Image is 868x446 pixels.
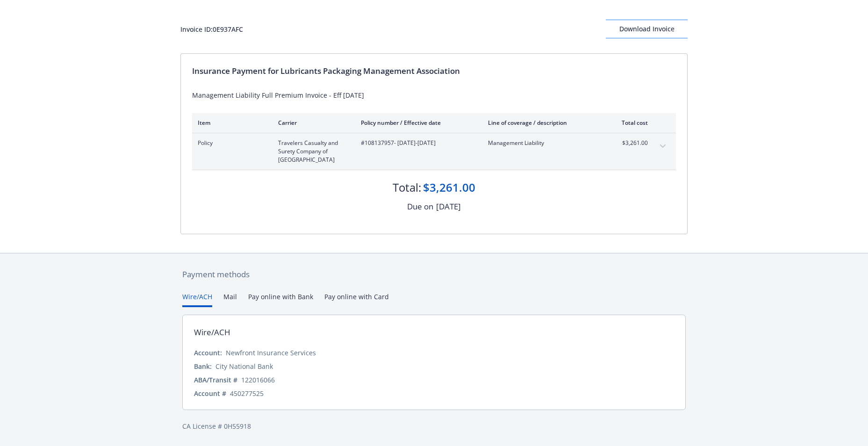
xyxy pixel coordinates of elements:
button: expand content [655,139,670,154]
span: Travelers Casualty and Surety Company of [GEOGRAPHIC_DATA] [278,139,346,164]
div: Total cost [613,119,648,127]
div: 450277525 [230,388,264,398]
div: Item [198,119,263,127]
div: CA License # 0H55918 [182,421,686,431]
button: Pay online with Card [324,292,389,307]
span: #108137957 - [DATE]-[DATE] [361,139,473,147]
div: Payment methods [182,268,686,281]
button: Mail [223,292,237,307]
span: Management Liability [488,139,598,147]
div: Bank: [194,361,212,371]
button: Pay online with Bank [248,292,313,307]
div: Account # [194,388,226,398]
div: City National Bank [215,361,273,371]
div: Management Liability Full Premium Invoice - Eff [DATE] [192,90,676,100]
span: Policy [198,139,263,147]
div: Policy number / Effective date [361,119,473,127]
div: Carrier [278,119,346,127]
div: PolicyTravelers Casualty and Surety Company of [GEOGRAPHIC_DATA]#108137957- [DATE]-[DATE]Manageme... [192,133,676,170]
div: Insurance Payment for Lubricants Packaging Management Association [192,65,676,77]
div: Account: [194,348,222,358]
div: $3,261.00 [423,180,475,195]
div: ABA/Transit # [194,375,237,385]
div: Download Invoice [606,20,688,38]
div: Invoice ID: 0E937AFC [180,24,243,34]
div: Newfront Insurance Services [226,348,316,358]
button: Download Invoice [606,20,688,38]
button: Wire/ACH [182,292,212,307]
div: Line of coverage / description [488,119,598,127]
div: Wire/ACH [194,326,230,338]
div: [DATE] [436,201,461,213]
span: $3,261.00 [613,139,648,147]
div: Total: [393,180,421,195]
div: Due on [407,201,433,213]
div: 122016066 [241,375,275,385]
